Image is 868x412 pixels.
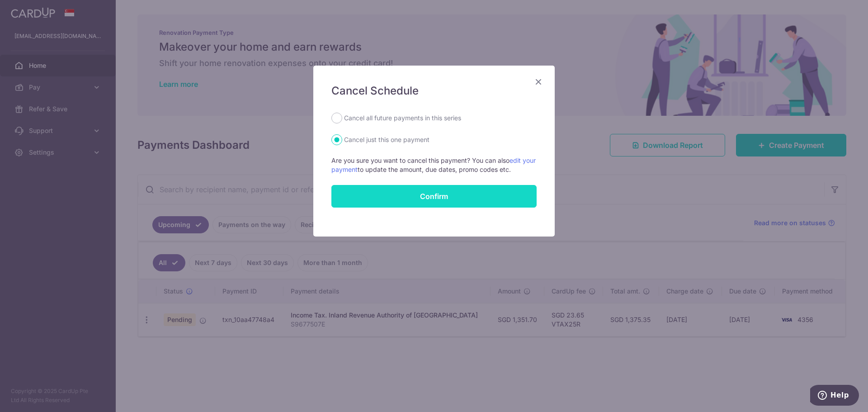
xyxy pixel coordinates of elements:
label: Cancel just this one payment [344,134,429,145]
iframe: Opens a widget where you can find more information [810,385,859,407]
button: Confirm [331,185,537,208]
h5: Cancel Schedule [331,84,537,98]
label: Cancel all future payments in this series [344,113,461,123]
button: Close [533,76,544,87]
p: Are you sure you want to cancel this payment? You can also to update the amount, due dates, promo... [331,156,537,174]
